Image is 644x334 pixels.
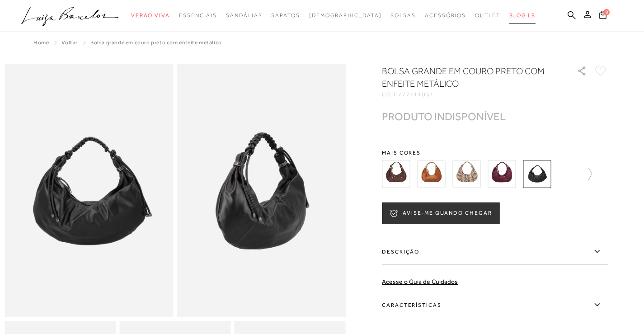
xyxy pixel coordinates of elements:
[488,160,516,188] img: BOLSA GRANDE EM COURO MARSALA COM ENFEITE METÁLICO
[475,7,500,24] a: categoryNavScreenReaderText
[226,7,262,24] a: categoryNavScreenReaderText
[382,292,608,318] label: Características
[179,12,217,19] span: Essenciais
[90,39,222,46] span: BOLSA GRANDE EM COURO PRETO COM ENFEITE METÁLICO
[390,7,416,24] a: categoryNavScreenReaderText
[382,278,458,285] a: Acesse o Guia de Cuidados
[33,39,49,46] a: Home
[382,202,499,224] button: AVISE-ME QUANDO CHEGAR
[425,7,466,24] a: categoryNavScreenReaderText
[309,7,382,24] a: noSubCategoriesText
[417,160,445,188] img: BOLSA GRANDE EM CAMURÇA CARAMELO COM ENFEITE METÁLICO
[382,160,410,188] img: BOLSA GRANDE EM CAMURÇA CAFÉ COM ENFEITE METÁLICO
[509,7,536,24] a: BLOG LB
[475,12,500,19] span: Outlet
[179,7,217,24] a: categoryNavScreenReaderText
[452,160,480,188] img: BOLSA GRANDE EM COBRA BEGE COM ENFEITE METÁLICO
[131,7,170,24] a: categoryNavScreenReaderText
[382,65,551,90] h1: BOLSA GRANDE EM COURO PRETO COM ENFEITE METÁLICO
[390,12,416,19] span: Bolsas
[603,9,610,15] span: 0
[398,91,434,98] span: 777711051
[226,12,262,19] span: Sandálias
[309,12,382,19] span: [DEMOGRAPHIC_DATA]
[523,160,551,188] img: BOLSA GRANDE EM COURO PRETO COM ENFEITE METÁLICO
[271,7,300,24] a: categoryNavScreenReaderText
[5,64,174,317] img: image
[271,12,300,19] span: Sapatos
[425,12,466,19] span: Acessórios
[382,92,563,97] div: CÓD:
[382,239,608,265] label: Descrição
[382,150,608,155] span: Mais cores
[177,64,346,317] img: image
[61,39,78,46] a: Voltar
[131,12,170,19] span: Verão Viva
[597,10,609,22] button: 0
[509,12,536,19] span: BLOG LB
[382,112,506,121] div: PRODUTO INDISPONÍVEL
